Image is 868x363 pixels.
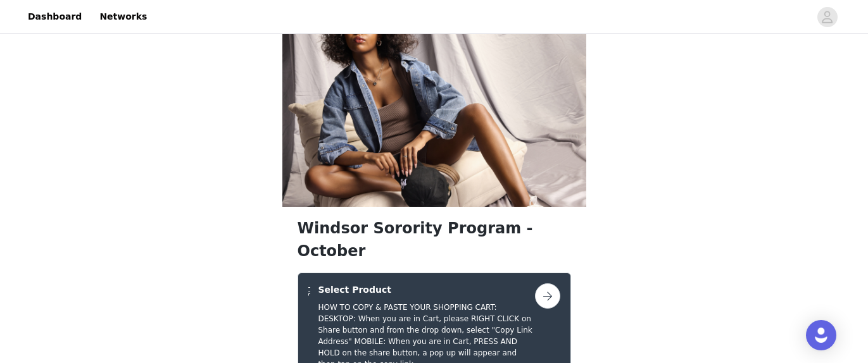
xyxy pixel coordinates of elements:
a: Networks [92,3,154,31]
div: avatar [821,7,833,27]
h1: Windsor Sorority Program - October [298,217,571,262]
h4: Select Product [318,283,534,297]
div: Open Intercom Messenger [806,320,836,350]
img: campaign image [282,4,586,207]
a: Dashboard [20,3,89,31]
